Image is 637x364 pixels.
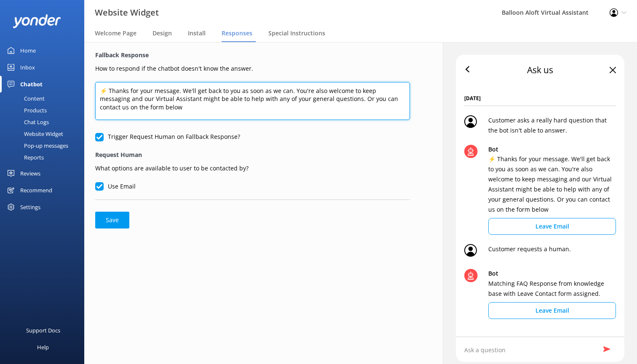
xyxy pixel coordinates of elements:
[5,140,68,151] div: Pop-up messages
[13,14,61,28] img: yonder-white-logo.png
[5,151,84,163] a: Reports
[95,150,410,159] label: Request Human
[153,29,172,37] span: Design
[95,132,240,141] label: Trigger Request Human on Fallback Response?
[5,93,84,104] a: Content
[20,76,43,93] div: Chatbot
[5,116,84,128] a: Chat Logs
[20,59,35,76] div: Inbox
[20,199,40,215] div: Settings
[488,279,616,299] p: Matching FAQ Response from knowledge base with Leave Contact form assigned.
[5,140,84,151] a: Pop-up messages
[222,29,252,37] span: Responses
[5,93,45,104] div: Content
[488,115,616,136] p: Customer asks a really hard question that the bot isn't able to answer.
[488,145,616,154] p: Bot
[488,154,616,215] p: ⚡ Thanks for your message. We'll get back to you as soon as we can. You're also welcome to keep m...
[5,128,63,140] div: Website Widget
[95,62,410,73] p: How to respond if the chatbot doesn't know the answer.
[488,244,571,260] p: Customer requests a human.
[464,94,616,106] span: [DATE]
[95,29,136,37] span: Welcome Page
[5,116,49,128] div: Chat Logs
[188,29,206,37] span: Install
[527,63,553,77] div: Ask us
[20,182,52,199] div: Recommend
[20,42,36,59] div: Home
[95,50,410,60] label: Fallback Response
[37,339,49,356] div: Help
[95,212,129,228] button: Save
[5,151,44,163] div: Reports
[5,128,84,140] a: Website Widget
[20,165,40,182] div: Reviews
[95,6,159,19] h3: Website Widget
[26,322,60,339] div: Support Docs
[5,104,84,116] a: Products
[488,218,616,235] button: Leave Email
[5,104,47,116] div: Products
[95,82,410,120] textarea: ⚡ Thanks for your message. We'll get back to you as soon as we can. You're also welcome to keep m...
[488,302,616,319] button: Leave Email
[95,182,136,191] label: Use Email
[95,162,410,173] p: What options are available to user to be contacted by?
[488,269,616,278] p: Bot
[268,29,325,37] span: Special Instructions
